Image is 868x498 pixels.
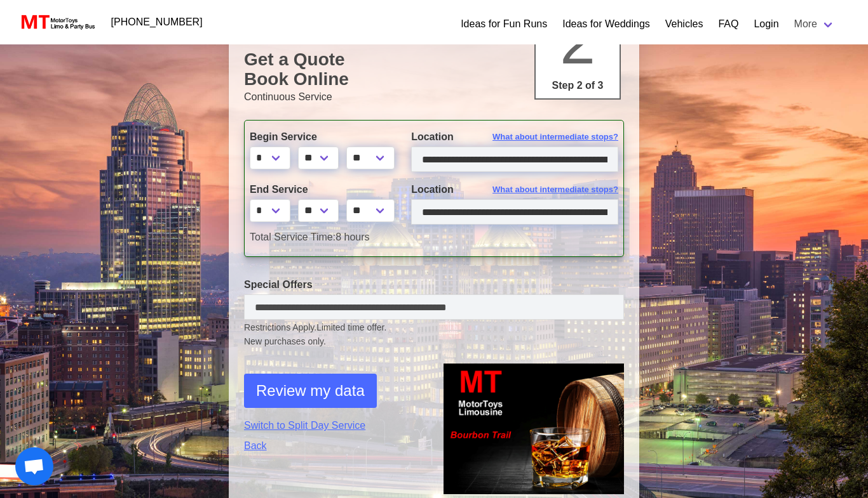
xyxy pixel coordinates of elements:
a: Back [244,438,424,454]
span: Location [411,131,454,142]
a: Ideas for Fun Runs [461,16,547,32]
span: Location [411,184,454,195]
button: Review my data [244,374,377,408]
span: What about intermediate stops? [492,131,618,143]
img: MotorToys Logo [18,13,96,31]
a: Login [754,16,778,32]
label: End Service [250,182,392,197]
a: More [787,11,843,37]
span: 2 [560,6,595,77]
span: What about intermediate stops? [492,183,618,196]
img: 1.png [444,364,624,494]
a: Switch to Split Day Service [244,418,424,433]
a: FAQ [718,16,738,32]
label: Special Offers [244,277,624,292]
span: Total Service Time: [250,232,336,242]
span: Review my data [256,379,365,402]
a: Open chat [15,447,53,485]
span: Limited time offer. [316,321,386,334]
label: Begin Service [250,129,392,145]
a: Vehicles [665,16,703,32]
a: [PHONE_NUMBER] [104,10,210,35]
span: New purchases only. [244,335,624,348]
p: Continuous Service [244,89,624,105]
a: Ideas for Weddings [562,16,650,32]
div: 8 hours [240,230,628,245]
h1: Get a Quote Book Online [244,49,624,89]
p: Step 2 of 3 [541,78,614,93]
small: Restrictions Apply. [244,322,624,348]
